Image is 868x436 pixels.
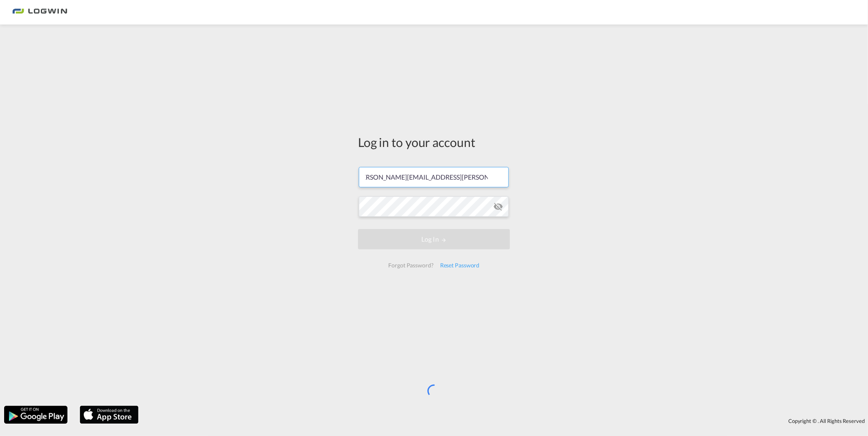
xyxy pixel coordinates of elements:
input: Enter email/phone number [359,167,509,187]
img: bc73a0e0d8c111efacd525e4c8ad7d32.png [12,3,67,22]
img: google.png [3,405,68,425]
div: Copyright © . All Rights Reserved [143,414,868,428]
div: Reset Password [437,258,483,273]
div: Log in to your account [358,133,510,151]
md-icon: icon-eye-off [493,202,503,211]
img: apple.png [79,405,139,425]
div: Forgot Password? [385,258,436,273]
button: LOGIN [358,229,510,249]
